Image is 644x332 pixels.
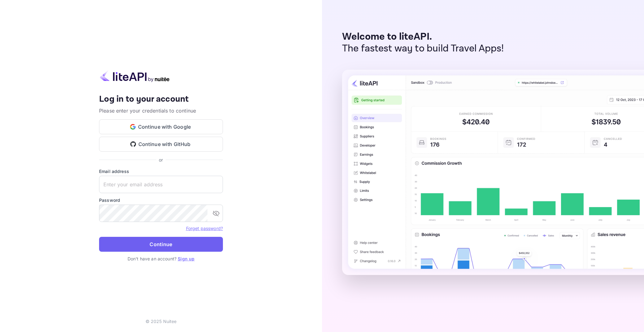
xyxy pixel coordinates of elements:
[99,94,223,105] h4: Log in to your account
[99,168,223,175] label: Email address
[146,318,177,325] p: © 2025 Nuitee
[342,43,504,55] p: The fastest way to build Travel Apps!
[186,225,223,231] a: Forget password?
[99,176,223,193] input: Enter your email address
[186,226,223,231] a: Forget password?
[99,107,223,114] p: Please enter your credentials to continue
[99,237,223,252] button: Continue
[99,119,223,134] button: Continue with Google
[99,197,223,203] label: Password
[159,157,163,163] p: or
[210,207,222,219] button: toggle password visibility
[178,256,194,261] a: Sign up
[99,137,223,152] button: Continue with GitHub
[99,70,170,82] img: liteapi
[342,31,504,43] p: Welcome to liteAPI.
[99,255,223,262] p: Don't have an account?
